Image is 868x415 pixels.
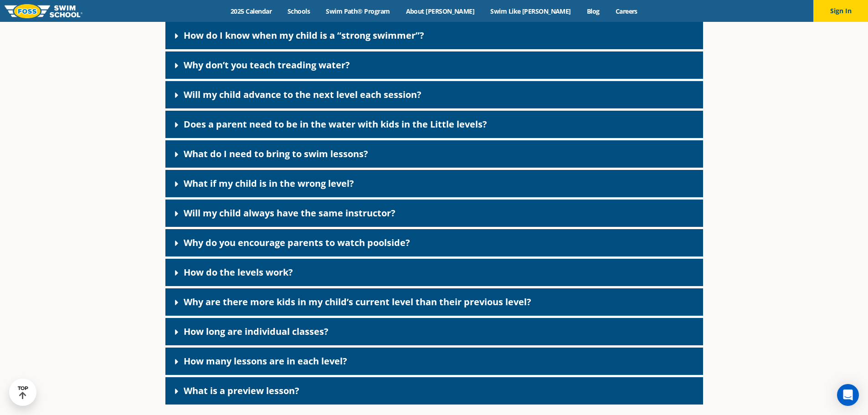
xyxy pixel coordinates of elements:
a: Why do you encourage parents to watch poolside? [184,236,410,249]
div: Why don’t you teach treading water? [165,51,703,79]
a: Why don’t you teach treading water? [184,59,350,71]
div: Does a parent need to be in the water with kids in the Little levels? [165,111,703,138]
div: How do the levels work? [165,259,703,286]
a: About [PERSON_NAME] [398,7,483,15]
div: How many lessons are in each level? [165,348,703,375]
div: How do I know when my child is a “strong swimmer”? [165,22,703,49]
a: How do the levels work? [184,266,293,278]
a: How many lessons are in each level? [184,355,347,367]
div: Will my child advance to the next level each session? [165,81,703,108]
div: Why do you encourage parents to watch poolside? [165,229,703,256]
div: What is a preview lesson? [165,377,703,405]
div: Will my child always have the same instructor? [165,200,703,227]
a: Does a parent need to be in the water with kids in the Little levels? [184,118,487,130]
a: Will my child advance to the next level each session? [184,88,421,101]
div: Why are there more kids in my child’s current level than their previous level? [165,288,703,316]
a: How do I know when my child is a “strong swimmer”? [184,29,424,41]
div: Open Intercom Messenger [837,384,859,406]
a: Swim Path® Program [318,7,398,15]
a: What is a preview lesson? [184,384,299,397]
a: 2025 Calendar [223,7,280,15]
a: What if my child is in the wrong level? [184,177,354,190]
div: What if my child is in the wrong level? [165,170,703,197]
img: FOSS Swim School Logo [5,4,82,18]
a: How long are individual classes? [184,325,329,338]
div: What do I need to bring to swim lessons? [165,140,703,168]
a: Blog [579,7,607,15]
a: Will my child always have the same instructor? [184,207,395,219]
div: TOP [18,385,28,400]
a: Schools [280,7,318,15]
a: Swim Like [PERSON_NAME] [483,7,579,15]
a: Careers [607,7,645,15]
div: How long are individual classes? [165,318,703,345]
a: What do I need to bring to swim lessons? [184,148,368,160]
a: Why are there more kids in my child’s current level than their previous level? [184,296,531,308]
